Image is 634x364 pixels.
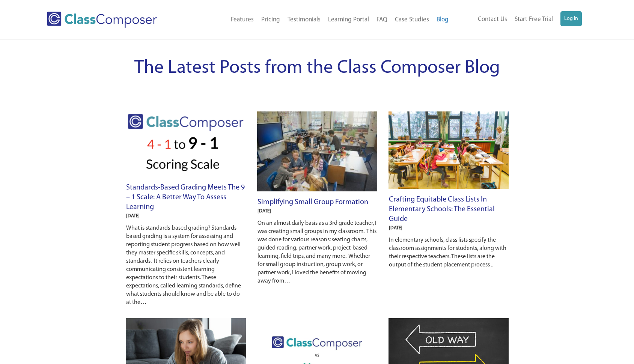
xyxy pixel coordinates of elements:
[126,224,245,307] p: What is standards-based grading? Standards-based grading is a system for assessing and reporting ...
[389,236,508,269] p: In elementary schools, class lists specify the classroom assignments for students, along with the...
[126,111,246,177] img: image2
[511,11,557,28] a: Start Free Trial
[324,12,373,28] a: Learning Portal
[389,196,495,223] a: Crafting Equitable Class Lists in Elementary Schools: The Essential Guide
[257,111,377,191] img: working on a project in elementary class
[47,12,157,28] img: Class Composer
[258,199,368,206] a: Simplifying Small Group Formation
[258,219,377,285] p: On an almost daily basis as a 3rd grade teacher, I was creating small groups in my classroom. Thi...
[474,11,511,28] a: Contact Us
[391,12,433,28] a: Case Studies
[373,12,391,28] a: FAQ
[188,12,452,28] nav: Header Menu
[284,12,324,28] a: Testimonials
[389,226,402,230] span: [DATE]
[126,184,245,211] a: Standards-Based Grading Meets the 9 – 1 Scale: A Better Way to Assess Learning
[134,59,500,78] span: The Latest Posts from the Class Composer Blog
[560,11,582,26] a: Log In
[258,209,271,214] span: [DATE]
[452,11,582,28] nav: Header Menu
[227,12,258,28] a: Features
[433,12,452,28] a: Blog
[389,111,509,189] img: elementary scholls
[126,214,140,218] span: [DATE]
[258,12,284,28] a: Pricing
